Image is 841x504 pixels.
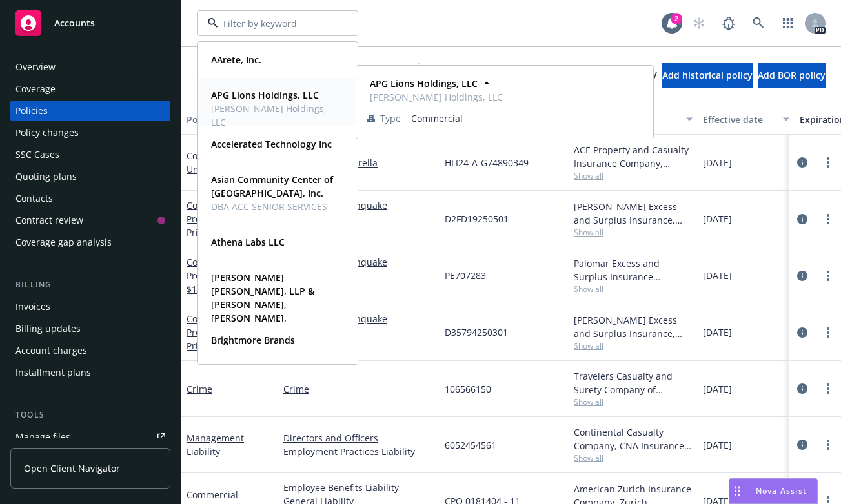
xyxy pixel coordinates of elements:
a: circleInformation [795,268,810,284]
a: Billing updates [10,318,170,339]
div: Continental Casualty Company, CNA Insurance, Amwins [574,425,693,452]
strong: APG Lions Holdings, LLC [370,77,478,90]
strong: Brightmore Brands [211,334,295,346]
a: Crime [283,382,434,396]
span: - $10M Primary - Newer Locations [187,213,264,252]
span: Show all [574,340,693,351]
a: Coverage [10,79,170,99]
a: circleInformation [795,325,810,340]
button: Add BOR policy [758,63,826,88]
span: DBA ACC SENIOR SERVICES [211,200,341,213]
a: Commercial Property [187,199,257,252]
a: Start snowing [686,10,712,36]
a: Manage files [10,427,170,447]
a: Commercial Property [187,256,258,309]
strong: AArete, Inc. [211,53,261,66]
div: Effective date [703,113,775,126]
button: Policy details [181,104,278,135]
span: - $20M x $10M - Newer Locations [187,269,258,309]
button: Add historical policy [662,63,753,88]
a: Crime [187,383,212,395]
span: Add BOR policy [758,69,826,81]
span: [DATE] [703,269,732,282]
a: Commercial Earthquake [283,199,434,212]
a: Overview [10,57,170,77]
a: more [820,437,836,452]
span: - $5M Primary - Older Locations [187,326,260,365]
a: circleInformation [795,437,810,452]
a: SSC Cases [10,144,170,165]
div: Overview [15,57,56,77]
a: Quoting plans [10,166,170,187]
div: Billing [10,278,170,291]
button: Effective date [698,104,795,135]
a: Commercial Property [187,313,253,365]
a: Employment Practices Liability [283,445,434,458]
input: Filter by keyword [218,17,332,30]
a: Policy changes [10,122,170,143]
div: [PERSON_NAME] Excess and Surplus Insurance, Inc., [PERSON_NAME] Group, Amwins [574,200,693,227]
span: D2FD19250501 [445,212,509,226]
div: Travelers Casualty and Surety Company of America, Travelers Insurance [574,369,693,396]
a: 1 more [283,226,434,239]
div: Quoting plans [15,166,77,187]
div: Account charges [15,340,87,361]
span: Type [380,111,401,125]
a: 1 more [283,282,434,296]
span: Show all [574,170,693,181]
span: PE707283 [445,269,486,282]
strong: [PERSON_NAME] [PERSON_NAME], LLP & [PERSON_NAME], [PERSON_NAME], [PERSON_NAME] and [PERSON_NAME], PC [211,271,314,351]
div: Policy details [187,113,259,126]
a: Contacts [10,188,170,209]
span: Commercial [411,111,642,125]
div: Invoices [15,296,50,317]
a: Switch app [775,10,801,36]
span: Show all [574,396,693,407]
a: Report a Bug [716,10,742,36]
a: Management Liability [187,432,244,458]
a: circleInformation [795,211,810,227]
div: Billing updates [15,318,81,339]
span: 106566150 [445,382,491,396]
button: Export to CSV [596,63,657,88]
span: Open Client Navigator [24,461,120,475]
div: Coverage gap analysis [15,232,112,253]
a: Search [745,10,771,36]
a: Account charges [10,340,170,361]
a: Flood [283,325,434,339]
a: Commercial Umbrella [187,150,259,175]
a: Invoices [10,296,170,317]
span: D35794250301 [445,325,508,339]
strong: Athena Labs LLC [211,236,285,248]
a: Directors and Officers [283,431,434,445]
a: more [820,381,836,396]
span: [DATE] [703,382,732,396]
span: 6052454561 [445,438,496,452]
span: [PERSON_NAME] Holdings, LLC [370,90,503,104]
span: Add historical policy [662,69,753,81]
span: HLI24-A-G74890349 [445,156,529,170]
a: more [820,268,836,284]
span: [DATE] [703,212,732,226]
span: Nova Assist [756,485,807,496]
a: Installment plans [10,362,170,383]
span: Show all [574,452,693,463]
div: Tools [10,409,170,422]
a: Contract review [10,210,170,231]
strong: Asian Community Center of [GEOGRAPHIC_DATA], Inc. [211,173,333,199]
div: [PERSON_NAME] Excess and Surplus Insurance, Inc., [PERSON_NAME] Group, Amwins [574,313,693,340]
div: Policies [15,101,48,121]
span: Show all [574,284,693,295]
div: Coverage [15,79,56,99]
a: Coverage gap analysis [10,232,170,253]
a: more [820,211,836,227]
span: [PERSON_NAME] Holdings, LLC [211,102,341,129]
span: [DATE] [703,438,732,452]
a: Commercial Umbrella [283,156,434,170]
a: Employee Benefits Liability [283,481,434,494]
a: 1 more [283,339,434,353]
a: Policies [10,101,170,121]
div: ACE Property and Casualty Insurance Company, Chubb Group, Distinguished Programs Group, LLC [574,143,693,170]
div: Palomar Excess and Surplus Insurance Company, [GEOGRAPHIC_DATA] [574,257,693,284]
div: Contacts [15,188,53,209]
